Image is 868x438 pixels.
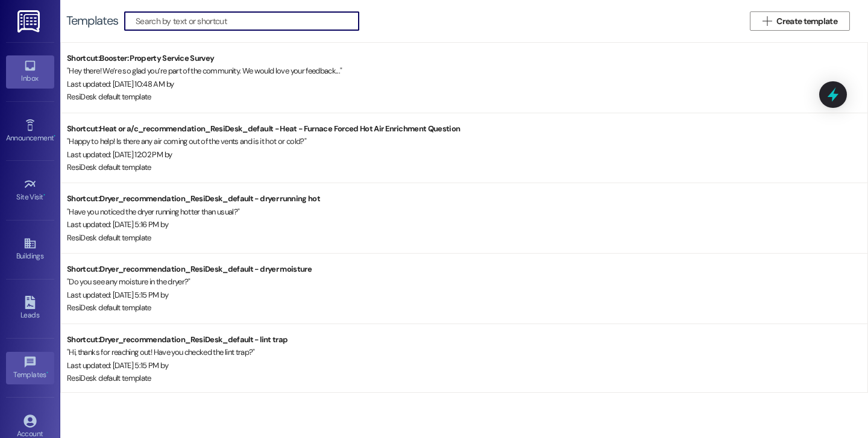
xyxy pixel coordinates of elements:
[67,135,867,148] div: " Happy to help! Is there any air coming out of the vents and is it hot or cold? "
[67,192,867,205] div: Shortcut: Dryer_recommendation_ResiDesk_default - dryer running hot
[67,333,867,346] div: Shortcut: Dryer_recommendation_ResiDesk_default - lint trap
[67,52,867,64] div: Shortcut: Booster: Property Service Survey
[17,10,42,33] img: ResiDesk Logo
[67,373,151,383] span: ResiDesk default template
[66,14,118,27] div: Templates
[763,16,772,26] i: 
[67,64,867,77] div: " Hey there! We’re so glad you’re part of the community. We would love your feedback... "
[6,233,54,266] a: Buildings
[67,302,151,313] span: ResiDesk default template
[67,122,867,135] div: Shortcut: Heat or a/c_recommendation_ResiDesk_default - Heat - Furnace Forced Hot Air Enrichment ...
[54,132,55,140] span: •
[67,346,867,358] div: " Hi, thanks for reaching out! Have you checked the lint trap? "
[6,292,54,325] a: Leads
[67,148,867,161] div: Last updated: [DATE] 12:02 PM by
[67,263,867,275] div: Shortcut: Dryer_recommendation_ResiDesk_default - dryer moisture
[6,55,54,88] a: Inbox
[67,162,151,172] span: ResiDesk default template
[67,275,867,288] div: " Do you see any moisture in the dryer? "
[67,218,867,231] div: Last updated: [DATE] 5:16 PM by
[67,205,867,218] div: " Have you noticed the dryer running hotter than usual? "
[776,15,837,28] span: Create template
[6,352,54,384] a: Templates •
[136,13,359,30] input: Search by text or shortcut
[46,369,48,377] span: •
[67,233,151,243] span: ResiDesk default template
[67,78,867,90] div: Last updated: [DATE] 10:48 AM by
[67,92,151,102] span: ResiDesk default template
[43,191,45,199] span: •
[67,289,867,301] div: Last updated: [DATE] 5:15 PM by
[6,174,54,207] a: Site Visit •
[750,11,850,31] button: Create template
[67,359,867,372] div: Last updated: [DATE] 5:15 PM by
